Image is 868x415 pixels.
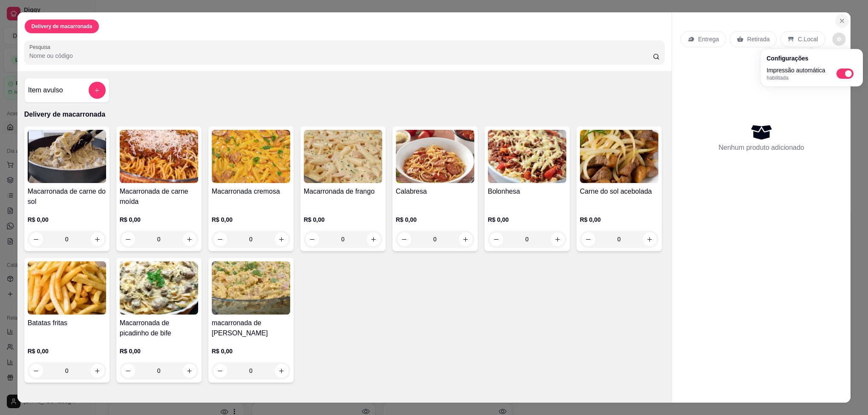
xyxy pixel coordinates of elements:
[120,186,198,207] h4: Macarronada de carne moída
[832,33,845,46] button: decrease-product-quantity
[120,318,198,338] h4: Macarronada de picadinho de bife
[212,215,290,224] p: R$ 0,00
[488,215,566,224] p: R$ 0,00
[488,186,566,197] h4: Bolonhesa
[767,66,825,74] p: Impressão automática
[212,318,290,338] h4: macarronada de [PERSON_NAME]
[212,186,290,197] h4: Macarronada cremosa
[89,82,106,99] button: add-separate-item
[120,130,198,183] img: product-image
[212,347,290,355] p: R$ 0,00
[29,43,53,51] label: Pesquisa
[28,261,106,315] img: product-image
[835,14,849,28] button: Close
[304,130,382,183] img: product-image
[28,347,106,355] p: R$ 0,00
[212,130,290,183] img: product-image
[396,186,474,197] h4: Calabresa
[28,186,106,207] h4: Macarronada de carne do sol
[718,143,804,153] p: Nenhum produto adicionado
[28,130,106,183] img: product-image
[304,186,382,197] h4: Macarronada de frango
[580,186,658,197] h4: Carne do sol acebolada
[488,130,566,183] img: product-image
[32,23,92,30] p: Delivery de macarronada
[29,52,653,60] input: Pesquisa
[767,74,825,81] p: habilitada
[120,215,198,224] p: R$ 0,00
[28,85,63,95] h4: Item avulso
[396,130,474,183] img: product-image
[747,35,770,43] p: Retirada
[798,35,818,43] p: C.Local
[28,318,106,328] h4: Batatas fritas
[580,215,658,224] p: R$ 0,00
[580,130,658,183] img: product-image
[836,69,857,79] label: Automatic updates
[767,54,857,63] p: Configurações
[120,347,198,355] p: R$ 0,00
[396,215,474,224] p: R$ 0,00
[28,215,106,224] p: R$ 0,00
[304,215,382,224] p: R$ 0,00
[120,261,198,315] img: product-image
[24,109,665,120] p: Delivery de macarronada
[698,35,719,43] p: Entrega
[212,261,290,315] img: product-image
